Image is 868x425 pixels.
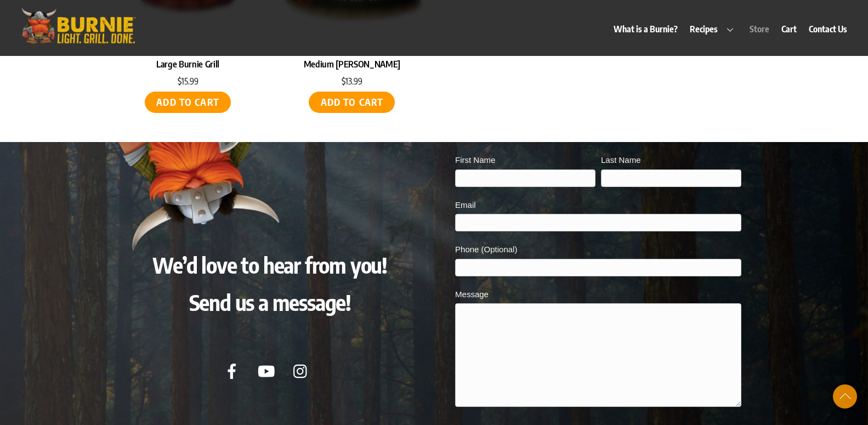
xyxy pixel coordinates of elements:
a: Add to cart: “Large Burnie Grill” [145,92,231,113]
bdi: 15.99 [178,76,198,87]
span: We’d love to hear from you! [152,251,387,279]
span: $ [178,76,181,87]
a: Recipes [685,16,743,42]
label: Phone (Optional) [455,242,741,258]
a: Medium [PERSON_NAME] [280,58,424,70]
a: What is a Burnie? [609,16,683,42]
label: Message [455,287,741,303]
label: Email [455,198,741,214]
a: Add to cart: “Medium Burnie Grill” [309,92,395,113]
span: Send us a message! [189,288,351,316]
label: First Name [455,153,595,169]
span: $ [342,76,345,87]
a: youtube [253,365,283,376]
img: burniegrill.com-logo-high-res-2020110_500px [15,5,141,47]
a: Large Burnie Grill [116,58,260,70]
a: Contact Us [804,16,853,42]
label: Last Name [601,153,741,169]
a: facebook [219,365,249,376]
img: Burnie Grill [116,142,281,252]
a: Cart [776,16,802,42]
a: Store [744,16,774,42]
a: Burnie Grill [15,31,141,50]
a: instagram [288,365,318,376]
bdi: 13.99 [342,76,362,87]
